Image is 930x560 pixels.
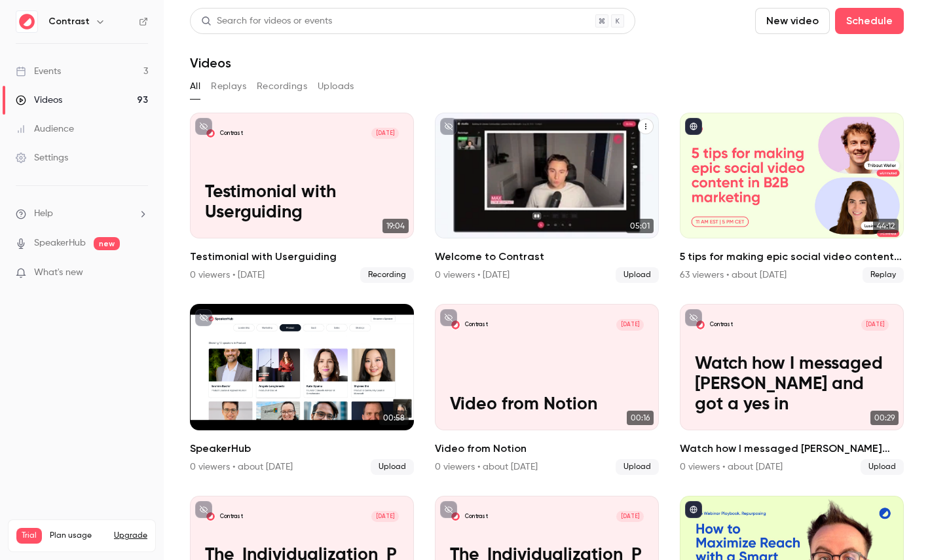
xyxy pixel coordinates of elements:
[440,501,457,518] button: unpublished
[371,511,399,522] span: [DATE]
[48,15,90,28] h6: Contrast
[835,8,904,34] button: Schedule
[50,531,106,541] span: Plan usage
[680,113,904,283] a: 44:125 tips for making epic social video content in B2B marketing63 viewers • about [DATE]Replay
[190,55,231,71] h1: Videos
[870,411,899,425] span: 00:29
[680,113,904,283] li: 5 tips for making epic social video content in B2B marketing
[257,76,307,97] button: Recordings
[190,304,414,474] a: 00:58SpeakerHub0 viewers • about [DATE]Upload
[755,8,830,34] button: New video
[16,11,37,32] img: Contrast
[190,269,265,282] div: 0 viewers • [DATE]
[190,76,200,97] button: All
[680,269,787,282] div: 63 viewers • about [DATE]
[710,321,733,329] p: Contrast
[440,309,457,326] button: unpublished
[34,236,86,250] a: SpeakerHub
[680,304,904,474] li: Watch how I messaged Thibaut and got a yes in
[16,65,61,78] div: Events
[680,441,904,457] h2: Watch how I messaged [PERSON_NAME] and got a yes in
[220,513,243,521] p: Contrast
[685,118,702,135] button: published
[626,219,654,233] span: 05:01
[16,122,74,136] div: Audience
[379,411,409,425] span: 00:58
[680,249,904,265] h2: 5 tips for making epic social video content in B2B marketing
[450,395,644,415] p: Video from Notion
[465,513,488,521] p: Contrast
[695,354,889,415] p: Watch how I messaged [PERSON_NAME] and got a yes in
[616,459,659,475] span: Upload
[616,511,644,522] span: [DATE]
[382,219,409,233] span: 19:04
[371,459,414,475] span: Upload
[16,94,62,107] div: Videos
[680,460,783,474] div: 0 viewers • about [DATE]
[435,269,510,282] div: 0 viewers • [DATE]
[360,267,414,283] span: Recording
[190,113,414,283] li: Testimonial with Userguiding
[627,411,654,425] span: 00:16
[34,266,83,280] span: What's new
[318,76,354,97] button: Uploads
[435,113,659,283] a: 05:01Welcome to Contrast0 viewers • [DATE]Upload
[435,441,659,457] h2: Video from Notion
[195,118,212,135] button: unpublished
[16,207,148,221] li: help-dropdown-opener
[190,8,904,552] section: Videos
[465,321,488,329] p: Contrast
[616,319,644,330] span: [DATE]
[861,319,889,330] span: [DATE]
[616,267,659,283] span: Upload
[435,304,659,474] li: Video from Notion
[16,528,42,544] span: Trial
[861,459,904,475] span: Upload
[201,14,332,28] div: Search for videos or events
[195,501,212,518] button: unpublished
[190,441,414,457] h2: SpeakerHub
[16,151,68,164] div: Settings
[190,113,414,283] a: Testimonial with UserguidingContrast[DATE]Testimonial with Userguiding19:04Testimonial with Userg...
[680,304,904,474] a: Watch how I messaged Thibaut and got a yes inContrast[DATE]Watch how I messaged [PERSON_NAME] and...
[94,237,120,250] span: new
[371,128,399,139] span: [DATE]
[863,267,904,283] span: Replay
[34,207,53,221] span: Help
[195,309,212,326] button: unpublished
[190,249,414,265] h2: Testimonial with Userguiding
[435,113,659,283] li: Welcome to Contrast
[435,304,659,474] a: Video from NotionContrast[DATE]Video from Notion00:16Video from Notion0 viewers • about [DATE]Upload
[205,183,399,223] p: Testimonial with Userguiding
[685,309,702,326] button: unpublished
[873,219,899,233] span: 44:12
[190,304,414,474] li: SpeakerHub
[220,130,243,138] p: Contrast
[435,460,538,474] div: 0 viewers • about [DATE]
[190,460,293,474] div: 0 viewers • about [DATE]
[211,76,246,97] button: Replays
[440,118,457,135] button: unpublished
[435,249,659,265] h2: Welcome to Contrast
[114,531,147,541] button: Upgrade
[685,501,702,518] button: published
